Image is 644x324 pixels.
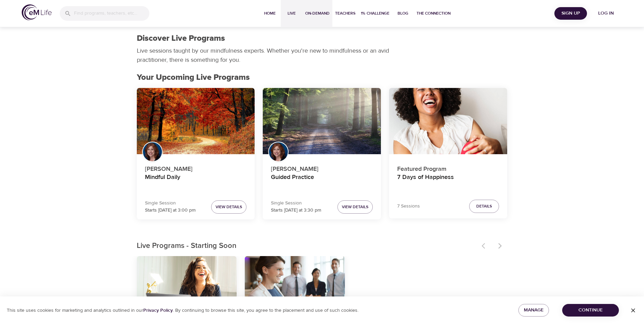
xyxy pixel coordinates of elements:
p: Starts [DATE] at 3:30 pm [271,207,321,214]
p: Starts [DATE] at 3:00 pm [145,207,196,214]
button: Mindful Daily [137,88,255,155]
span: On-Demand [305,10,330,17]
h4: Guided Practice [271,174,373,190]
span: Log in [592,9,620,18]
button: Details [469,200,499,213]
input: Find programs, teachers, etc... [74,6,149,21]
button: Guided Practice [263,88,381,155]
p: Live sessions taught by our mindfulness experts. Whether you're new to mindfulness or an avid pra... [137,46,391,65]
button: Bringing Calm and Focus to Overwhelming Situations [245,256,345,312]
span: Blog [395,10,411,17]
h2: Your Upcoming Live Programs [137,73,508,83]
button: Log in [590,7,622,20]
h4: Mindful Daily [145,174,247,190]
img: logo [22,4,52,20]
button: Manage [518,304,549,317]
span: 1% Challenge [361,10,389,17]
span: Live [283,10,300,17]
span: Home [262,10,278,17]
button: Skills to Thrive in Anxious Times [137,256,237,312]
button: 7 Days of Happiness [389,88,507,155]
span: Sign Up [557,9,584,18]
h4: 7 Days of Happiness [397,174,499,190]
p: [PERSON_NAME] [145,162,247,174]
button: Sign Up [554,7,587,20]
p: 7 Sessions [397,203,420,210]
span: View Details [216,203,242,211]
p: Single Session [145,200,196,207]
p: Featured Program [397,162,499,174]
p: [PERSON_NAME] [271,162,373,174]
h1: Discover Live Programs [137,34,225,43]
button: Continue [562,304,619,317]
span: Teachers [335,10,355,17]
a: Privacy Policy [143,307,173,313]
button: View Details [211,200,246,214]
button: View Details [337,200,373,214]
span: Continue [568,306,613,314]
p: Live Programs - Starting Soon [137,240,478,252]
span: Details [476,203,492,210]
span: The Connection [417,10,450,17]
span: View Details [342,203,368,211]
p: Single Session [271,200,321,207]
span: Manage [524,306,544,314]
